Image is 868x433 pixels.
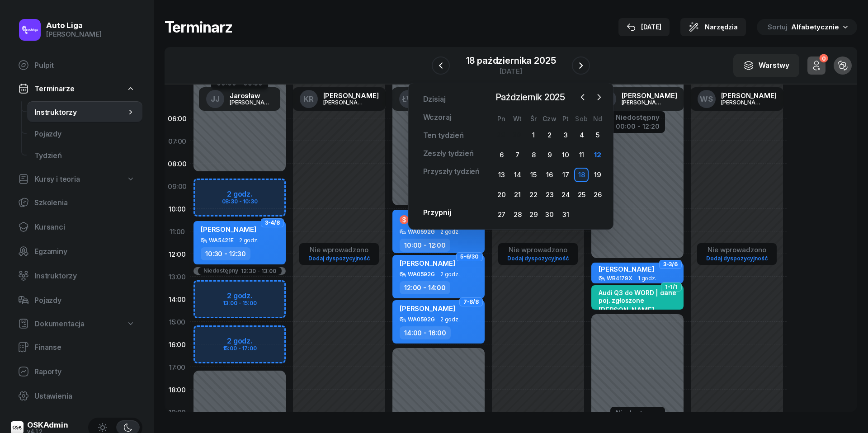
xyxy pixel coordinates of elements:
[400,281,450,294] div: 12:00 - 14:00
[542,188,557,202] div: 23
[34,296,135,305] span: Pojazdy
[165,265,190,288] div: 13:00
[11,265,142,287] a: Instruktorzy
[574,115,590,122] div: Sob
[241,268,276,274] div: 12:30 - 13:00
[665,286,678,288] span: 1-1/1
[616,112,660,132] button: Niedostępny00:00 - 12:20
[607,275,632,281] div: WB4179X
[510,207,525,222] div: 28
[34,61,135,70] span: Pulpit
[303,95,314,103] span: KR
[27,101,142,123] a: Instruktorzy
[165,243,190,265] div: 12:00
[34,320,85,328] span: Dokumentacja
[211,95,220,103] span: JJ
[463,301,479,303] span: 7-8/8
[230,92,273,99] div: Jarosław
[510,168,525,182] div: 14
[203,268,238,274] div: Niedostępny
[721,99,764,105] div: [PERSON_NAME]
[466,56,556,65] div: 18 października 2025
[526,168,541,182] div: 15
[638,275,656,282] span: 1 godz.
[705,22,738,33] span: Narzędzia
[305,244,373,264] button: Nie wprowadzonoDodaj dyspozycyjność
[757,19,857,35] button: Sortuj Alfabetycznie
[27,145,142,166] a: Tydzień
[34,198,135,207] span: Szkolenia
[510,188,525,202] div: 21
[265,222,280,224] span: 3-4/8
[34,151,135,160] span: Tydzień
[46,30,102,38] div: [PERSON_NAME]
[416,127,471,145] a: Ten tydzień
[203,268,276,274] button: Niedostępny12:30 - 13:00
[542,128,557,142] div: 2
[526,148,541,162] div: 8
[34,175,80,184] span: Kursy i teoria
[492,90,569,104] span: Październik 2025
[165,356,190,378] div: 17:00
[616,409,660,416] div: Niedostępny
[703,244,771,264] button: Nie wprowadzonoDodaj dyspozycyjność
[590,148,605,162] div: 12
[34,108,126,117] span: Instruktorzy
[239,237,259,244] span: 2 godz.
[199,87,280,111] a: JJJarosław[PERSON_NAME]
[416,90,453,108] a: Dzisiaj
[460,256,479,258] span: 5-6/30
[680,18,746,36] button: Narzędzia
[494,148,509,162] div: 6
[526,188,541,202] div: 22
[622,99,665,105] div: [PERSON_NAME]
[663,264,678,265] span: 3-3/6
[466,68,556,75] div: [DATE]
[408,229,435,235] div: WA0592G
[11,361,142,382] a: Raporty
[201,247,250,260] div: 10:30 - 12:30
[504,253,572,264] a: Dodaj dyspozycyjność
[11,385,142,407] a: Ustawienia
[497,131,505,139] div: 29
[542,115,557,122] div: Czw
[703,246,771,254] div: Nie wprowadzono
[558,207,573,222] div: 31
[209,237,234,243] div: WA5421E
[230,99,273,105] div: [PERSON_NAME]
[558,148,573,162] div: 10
[791,23,839,31] span: Alfabetycznie
[34,392,135,400] span: Ustawienia
[165,333,190,356] div: 16:00
[574,148,589,162] div: 11
[494,188,509,202] div: 20
[400,259,455,268] span: [PERSON_NAME]
[400,326,451,339] div: 14:00 - 16:00
[557,115,573,122] div: Pt
[165,401,190,424] div: 19:00
[525,115,541,122] div: Śr
[574,128,589,142] div: 4
[590,115,605,122] div: Nd
[590,128,605,142] div: 5
[201,225,256,234] span: [PERSON_NAME]
[408,316,435,322] div: WA0592G
[494,207,509,222] div: 27
[494,168,509,182] div: 13
[165,175,190,198] div: 09:00
[768,23,789,31] span: Sortuj
[400,304,455,313] span: [PERSON_NAME]
[11,79,142,99] a: Terminarze
[305,246,373,254] div: Nie wprowadzono
[34,247,135,256] span: Egzaminy
[11,192,142,213] a: Szkolenia
[599,265,654,273] span: [PERSON_NAME]
[11,289,142,311] a: Pojazdy
[509,115,525,122] div: Wt
[292,87,386,111] a: KR[PERSON_NAME][PERSON_NAME]
[165,107,190,130] div: 06:00
[408,271,435,277] div: WA0592G
[440,271,460,278] span: 2 godz.
[542,148,557,162] div: 9
[165,19,232,35] h1: Terminarz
